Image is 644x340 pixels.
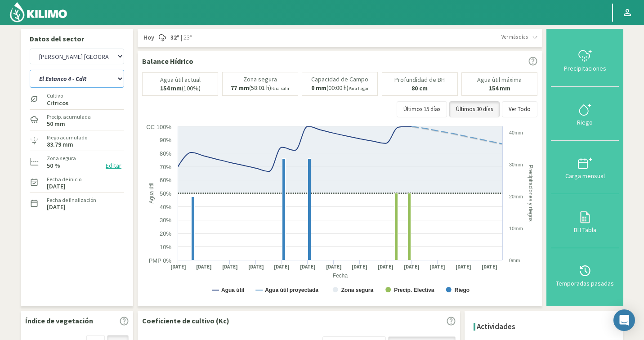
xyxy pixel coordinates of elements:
button: BH Tabla [551,194,619,248]
text: 30% [160,217,171,224]
p: Profundidad de BH [394,76,445,83]
label: Citricos [47,100,68,106]
text: 20% [160,230,171,237]
div: Riego [554,119,616,125]
label: Cultivo [47,92,68,100]
button: Temporadas pasadas [551,248,619,302]
text: 20mm [509,194,523,199]
div: BH Tabla [554,227,616,233]
text: Fecha [333,273,348,279]
text: [DATE] [300,264,316,270]
text: Agua útil [148,183,155,204]
button: Editar [103,161,124,171]
div: Temporadas pasadas [554,280,616,286]
div: Open Intercom Messenger [613,309,635,331]
p: (00:00 h) [311,85,369,92]
text: CC 100% [146,124,171,130]
span: Hoy [142,33,154,42]
text: [DATE] [404,264,420,270]
strong: 32º [170,33,179,41]
text: [DATE] [378,264,394,270]
small: Para salir [271,85,290,91]
p: Balance Hídrico [142,56,193,67]
text: [DATE] [248,264,264,270]
text: [DATE] [456,264,471,270]
text: [DATE] [274,264,290,270]
label: [DATE] [47,204,66,210]
div: Carga mensual [554,173,616,179]
text: Riego [455,287,470,293]
label: Fecha de inicio [47,175,81,183]
text: Zona segura [341,287,374,293]
h4: Actividades [477,322,515,331]
text: [DATE] [170,264,186,270]
label: Zona segura [47,154,76,162]
text: [DATE] [482,264,497,270]
text: Agua útil [221,287,244,293]
label: Riego acumulado [47,134,87,142]
text: Agua útil proyectada [265,287,318,293]
p: Capacidad de Campo [311,76,368,83]
label: 83.79 mm [47,142,73,148]
text: 10% [160,244,171,251]
text: 90% [160,137,171,143]
label: 50 % [47,163,60,169]
button: Ver Todo [502,101,537,117]
p: Datos del sector [30,33,124,44]
label: Fecha de finalización [47,196,96,204]
p: (100%) [160,85,201,92]
img: Kilimo [9,1,68,23]
p: Zona segura [243,76,277,83]
text: 60% [160,177,171,183]
p: Coeficiente de cultivo (Kc) [142,315,229,326]
text: 80% [160,150,171,157]
span: | [181,33,182,42]
text: 40mm [509,130,523,135]
p: Índice de vegetación [25,315,93,326]
button: Precipitaciones [551,33,619,87]
label: Precip. acumulada [47,113,91,121]
b: 80 cm [411,84,428,92]
b: 154 mm [160,84,182,92]
text: 30mm [509,162,523,167]
text: 50% [160,190,171,197]
p: Agua útil actual [160,76,201,83]
text: Precip. Efectiva [394,287,434,293]
button: Carga mensual [551,141,619,194]
text: [DATE] [352,264,367,270]
small: Para llegar [349,85,369,91]
b: 77 mm [231,84,249,92]
label: [DATE] [47,183,66,189]
text: [DATE] [196,264,212,270]
label: 50 mm [47,121,65,127]
button: Riego [551,87,619,140]
b: 0 mm [311,84,326,92]
p: (58:01 h) [231,85,290,92]
text: Precipitaciones y riegos [528,165,534,222]
text: [DATE] [222,264,238,270]
text: [DATE] [429,264,445,270]
span: Ver más días [501,33,528,41]
text: 70% [160,164,171,170]
text: 0mm [509,258,520,263]
button: Últimos 15 días [397,101,447,117]
span: 23º [182,33,192,42]
text: 10mm [509,226,523,231]
button: Últimos 30 días [449,101,500,117]
text: 40% [160,204,171,210]
text: [DATE] [326,264,342,270]
b: 154 mm [489,84,510,92]
div: Precipitaciones [554,65,616,72]
p: Agua útil máxima [477,76,522,83]
text: PMP 0% [149,257,172,264]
